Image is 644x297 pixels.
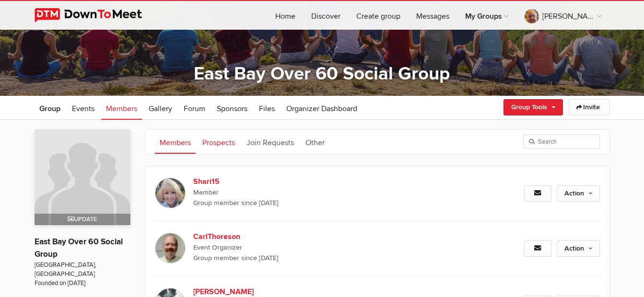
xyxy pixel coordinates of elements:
a: Action [557,185,600,202]
a: Messages [409,1,457,30]
img: CarlThoreson [155,233,186,263]
a: Organizer Dashboard [281,96,362,120]
a: Discover [304,1,348,30]
span: Files [259,104,275,114]
a: Gallery [144,96,177,120]
a: Update [35,129,130,225]
a: Files [254,96,280,120]
a: Events [67,96,99,120]
span: Gallery [149,104,172,114]
input: Search [523,135,600,149]
a: My Groups [457,1,516,30]
a: Invite [569,99,610,115]
a: Members [101,96,142,120]
span: Forum [184,104,205,114]
img: East Bay Over 60 Social Group [35,129,130,225]
a: Other [301,130,329,154]
img: DownToMeet [35,8,157,23]
span: Group [39,104,60,114]
b: CarlThoreson [193,231,357,242]
a: East Bay Over 60 Social Group [194,63,450,85]
span: [GEOGRAPHIC_DATA], [GEOGRAPHIC_DATA] [35,261,130,279]
a: Sponsors [212,96,252,120]
span: Organizer Dashboard [286,104,357,114]
span: Group member since [DATE] [193,253,467,263]
span: Members [106,104,137,114]
b: Shari15 [193,176,357,187]
span: Update [68,216,97,223]
span: Sponsors [217,104,247,114]
a: Create group [349,1,408,30]
a: Members [155,130,196,154]
a: Action [557,240,600,257]
span: Founded on [DATE] [35,279,130,288]
span: Group member since [DATE] [193,198,467,208]
a: East Bay Over 60 Social Group [35,237,123,259]
span: Events [72,104,94,114]
span: Member [193,187,467,198]
a: CarlThoreson Event Organizer Group member since [DATE] [155,221,467,276]
a: [PERSON_NAME] [517,1,609,30]
a: Forum [179,96,210,120]
img: Shari15 [155,178,186,208]
a: Group [35,96,65,120]
span: Event Organizer [193,242,467,253]
a: Home [268,1,303,30]
a: Group Tools [503,99,563,115]
a: Join Requests [242,130,299,154]
a: Prospects [198,130,240,154]
a: Shari15 Member Group member since [DATE] [155,166,467,221]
